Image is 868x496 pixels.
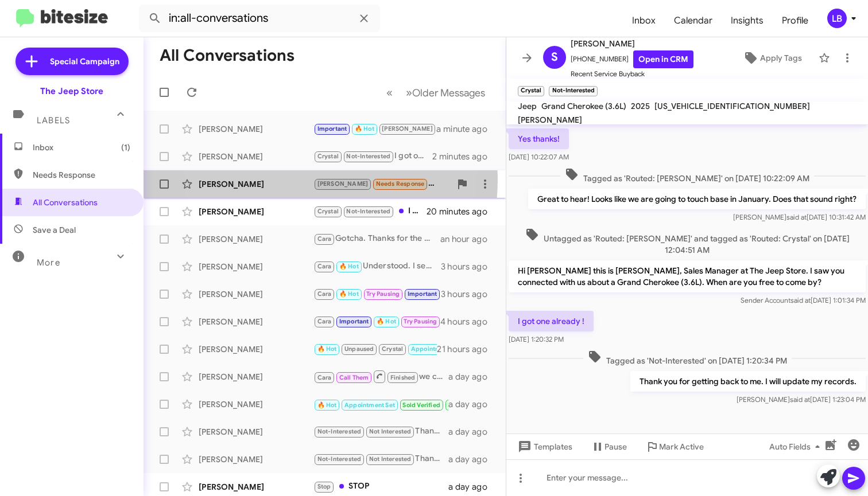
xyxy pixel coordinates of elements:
[741,296,866,304] span: Sender Account [DATE] 1:01:34 PM
[560,167,814,184] span: Tagged as 'Routed: [PERSON_NAME]' on [DATE] 10:22:09 AM
[33,197,98,208] span: All Conversations
[139,5,380,32] input: Search
[380,81,492,104] nav: Page navigation example
[339,374,369,381] span: Call Them
[404,318,437,325] span: Try Pausing
[733,213,866,221] span: [PERSON_NAME] [DATE] 10:31:42 AM
[33,142,130,153] span: Inbox
[317,125,347,132] span: Important
[630,371,866,392] p: Thank you for getting back to me. I will update my records.
[37,115,70,126] span: Labels
[339,290,359,298] span: 🔥 Hot
[790,395,810,404] span: said at
[731,48,813,68] button: Apply Tags
[313,397,448,411] div: Inbound Call
[390,374,416,381] span: Finished
[317,180,369,188] span: [PERSON_NAME]
[313,425,448,438] div: Thank you for getting back to me. I will update my records.
[571,50,693,68] span: [PHONE_NUMBER]
[346,208,390,215] span: Not-Interested
[509,228,866,256] span: Untagged as 'Routed: [PERSON_NAME]' and tagged as 'Routed: Crystal' on [DATE] 12:04:51 AM
[199,481,313,493] div: [PERSON_NAME]
[604,436,627,457] span: Pause
[317,235,332,243] span: Cara
[317,401,337,409] span: 🔥 Hot
[549,86,597,96] small: Not-Interested
[121,142,130,153] span: (1)
[665,4,722,37] a: Calendar
[317,318,332,325] span: Cara
[313,260,441,273] div: Understood. I see that on file now. Thank you for the update [PERSON_NAME] and we will see you th...
[199,206,313,217] div: [PERSON_NAME]
[817,9,855,28] button: LB
[199,343,313,355] div: [PERSON_NAME]
[571,37,693,50] span: [PERSON_NAME]
[199,261,313,272] div: [PERSON_NAME]
[317,455,362,463] span: Not-Interested
[509,311,594,331] p: I got one already !
[317,345,337,353] span: 🔥 Hot
[516,436,572,457] span: Templates
[199,178,313,190] div: [PERSON_NAME]
[448,454,497,465] div: a day ago
[313,232,440,245] div: Gotcha. Thanks for the update [PERSON_NAME]. Have a few compass models available currently. are y...
[339,263,359,270] span: 🔥 Hot
[339,318,369,325] span: Important
[317,153,339,160] span: Crystal
[790,296,811,304] span: said at
[769,436,824,457] span: Auto Fields
[827,9,847,28] div: LB
[773,4,817,37] span: Profile
[199,426,313,438] div: [PERSON_NAME]
[317,428,362,435] span: Not-Interested
[313,177,451,190] div: Nope. Cars are too darn expensive and I druve too many miles to lease
[344,345,374,353] span: Unpaused
[631,101,650,111] span: 2025
[437,343,497,355] div: 21 hours ago
[509,335,564,343] span: [DATE] 1:20:32 PM
[411,345,476,353] span: Appointment Showed
[623,4,665,37] a: Inbox
[313,205,428,218] div: I already bought the car from guys
[509,128,569,149] p: Yes thanks!
[313,480,448,493] div: STOP
[448,371,497,382] div: a day ago
[506,436,582,457] button: Templates
[399,81,492,104] button: Next
[402,401,440,409] span: Sold Verified
[344,401,395,409] span: Appointment Set
[50,56,119,67] span: Special Campaign
[582,436,636,457] button: Pause
[659,436,704,457] span: Mark Active
[346,153,390,160] span: Not-Interested
[37,257,60,268] span: More
[382,125,433,132] span: [PERSON_NAME]
[313,452,448,466] div: Thank you for getting back to me. I will update my records.
[15,48,129,75] a: Special Campaign
[33,169,130,181] span: Needs Response
[199,151,313,162] div: [PERSON_NAME]
[441,261,497,272] div: 3 hours ago
[408,290,437,298] span: Important
[551,48,558,67] span: S
[440,233,497,245] div: an hour ago
[722,4,773,37] a: Insights
[518,101,537,111] span: Jeep
[313,315,440,328] div: Hey [PERSON_NAME], This is [PERSON_NAME] from the jeep store in [GEOGRAPHIC_DATA]. Hope you are w...
[317,374,332,381] span: Cara
[633,50,693,68] a: Open in CRM
[428,206,497,217] div: 20 minutes ago
[441,288,497,300] div: 3 hours ago
[654,101,810,111] span: [US_VEHICLE_IDENTIFICATION_NUMBER]
[583,350,792,366] span: Tagged as 'Not-Interested' on [DATE] 1:20:34 PM
[199,288,313,300] div: [PERSON_NAME]
[369,455,412,463] span: Not Interested
[760,48,802,68] span: Apply Tags
[313,122,436,135] div: Appreciate the update [PERSON_NAME] Thank you. How much more do you need for it to work?
[199,454,313,465] div: [PERSON_NAME]
[199,399,313,410] div: [PERSON_NAME]
[406,85,412,100] span: »
[518,115,582,125] span: [PERSON_NAME]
